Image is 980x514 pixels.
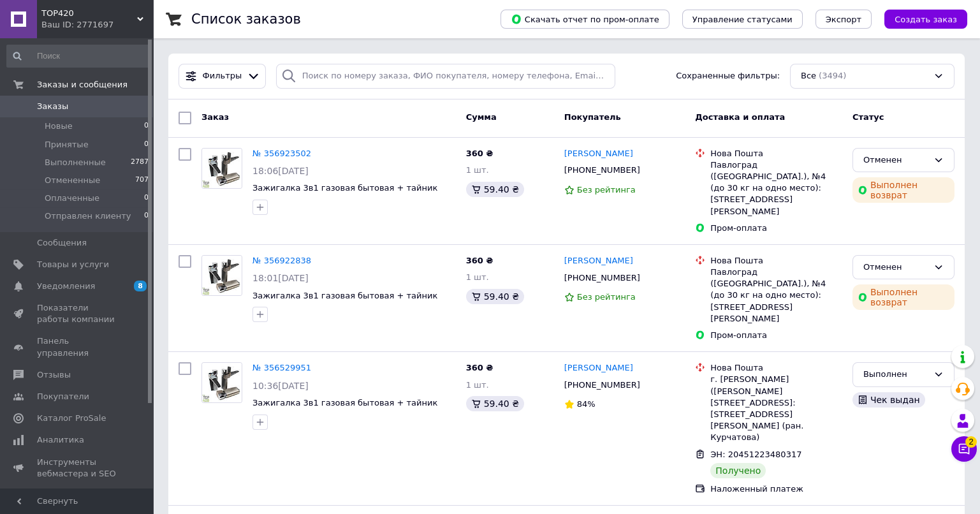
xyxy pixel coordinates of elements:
[144,210,149,222] span: 0
[252,398,437,408] a: Зажигалка 3в1 газовая бытовая + тайник
[202,149,242,188] img: Фото товару
[965,436,977,448] span: 2
[852,284,954,310] div: Выполнен возврат
[276,64,615,89] input: Поиск по номеру заказа, ФИО покупателя, номеру телефона, Email, номеру накладной
[564,148,633,160] a: [PERSON_NAME]
[45,157,106,168] span: Выполненные
[144,121,149,132] span: 0
[252,381,309,391] span: 10:36[DATE]
[37,369,71,381] span: Отзывы
[37,335,118,358] span: Панель управления
[826,15,861,24] span: Экспорт
[6,45,150,68] input: Поиск
[252,183,437,193] a: Зажигалка 3в1 газовая бытовая + тайник
[562,377,643,393] div: [PHONE_NUMBER]
[692,15,793,24] span: Управление статусами
[710,362,842,374] div: Нова Пошта
[201,255,242,296] a: Фото товару
[710,483,842,495] div: Наложенный платеж
[815,10,872,29] button: Экспорт
[710,374,842,443] div: г. [PERSON_NAME] ([PERSON_NAME][STREET_ADDRESS]: [STREET_ADDRESS][PERSON_NAME] (ран. Курчатова)
[466,256,494,265] span: 360 ₴
[466,272,489,282] span: 1 шт.
[466,182,524,197] div: 59.40 ₴
[577,399,596,409] span: 84%
[37,79,128,91] span: Заказы и сообщения
[37,302,118,325] span: Показатели работы компании
[37,457,118,480] span: Инструменты вебмастера и SEO
[41,8,137,19] span: TOP420
[710,255,842,267] div: Нова Пошта
[695,112,785,122] span: Доставка и оплата
[564,112,621,122] span: Покупатель
[466,396,524,411] div: 59.40 ₴
[37,391,89,402] span: Покупатели
[562,162,643,179] div: [PHONE_NUMBER]
[511,13,659,25] span: Скачать отчет по пром-оплате
[144,139,149,151] span: 0
[577,292,636,302] span: Без рейтинга
[466,289,524,304] div: 59.40 ₴
[202,363,242,402] img: Фото товару
[252,363,311,372] a: № 356529951
[466,380,489,390] span: 1 шт.
[37,259,109,270] span: Товары и услуги
[710,223,842,234] div: Пром-оплата
[863,261,928,274] div: Отменен
[466,112,497,122] span: Сумма
[852,392,925,408] div: Чек выдан
[37,101,68,112] span: Заказы
[819,71,846,80] span: (3494)
[676,70,780,82] span: Сохраненные фильтры:
[710,330,842,341] div: Пром-оплата
[203,70,242,82] span: Фильтры
[884,10,967,29] button: Создать заказ
[466,363,494,372] span: 360 ₴
[895,15,957,24] span: Создать заказ
[45,175,100,186] span: Отмененные
[252,291,437,300] a: Зажигалка 3в1 газовая бытовая + тайник
[191,11,301,27] h1: Список заказов
[710,267,842,325] div: Павлоград ([GEOGRAPHIC_DATA].), №4 (до 30 кг на одно место): [STREET_ADDRESS][PERSON_NAME]
[252,256,311,265] a: № 356922838
[852,177,954,203] div: Выполнен возврат
[41,19,153,31] div: Ваш ID: 2771697
[135,175,149,186] span: 707
[872,14,967,24] a: Создать заказ
[852,112,884,122] span: Статус
[201,362,242,403] a: Фото товару
[863,154,928,167] div: Отменен
[710,450,801,459] span: ЭН: 20451223480317
[37,237,87,249] span: Сообщения
[466,149,494,158] span: 360 ₴
[577,185,636,195] span: Без рейтинга
[201,148,242,189] a: Фото товару
[710,159,842,217] div: Павлоград ([GEOGRAPHIC_DATA].), №4 (до 30 кг на одно место): [STREET_ADDRESS][PERSON_NAME]
[45,121,73,132] span: Новые
[501,10,669,29] button: Скачать отчет по пром-оплате
[564,362,633,374] a: [PERSON_NAME]
[252,149,311,158] a: № 356923502
[801,70,816,82] span: Все
[951,436,977,462] button: Чат с покупателем2
[45,193,99,204] span: Оплаченные
[45,210,131,222] span: Отправлен клиенту
[202,256,242,295] img: Фото товару
[134,281,147,291] span: 8
[710,148,842,159] div: Нова Пошта
[562,270,643,286] div: [PHONE_NUMBER]
[131,157,149,168] span: 2787
[45,139,89,151] span: Принятые
[710,463,766,478] div: Получено
[201,112,229,122] span: Заказ
[37,281,95,292] span: Уведомления
[564,255,633,267] a: [PERSON_NAME]
[144,193,149,204] span: 0
[682,10,803,29] button: Управление статусами
[863,368,928,381] div: Выполнен
[37,434,84,446] span: Аналитика
[252,273,309,283] span: 18:01[DATE]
